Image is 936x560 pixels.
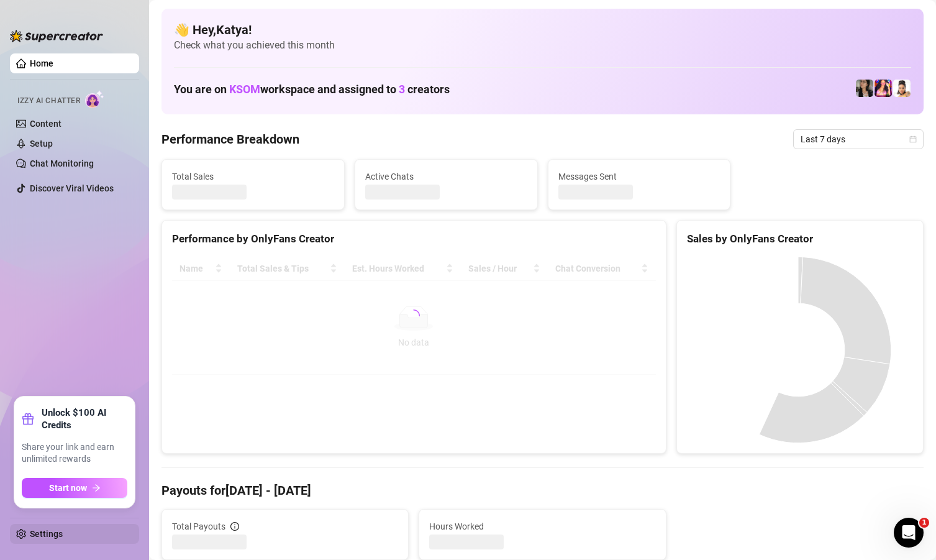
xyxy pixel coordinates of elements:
h4: Performance Breakdown [161,131,299,148]
button: Start nowarrow-right [22,478,127,498]
img: Jesse [893,80,911,97]
a: Content [30,119,61,129]
span: calendar [909,135,917,143]
span: Izzy AI Chatter [17,95,80,107]
div: Sales by OnlyFans Creator [687,231,913,247]
h4: Payouts for [DATE] - [DATE] [161,482,924,499]
span: 1 [919,518,929,528]
span: Share your link and earn unlimited rewards [22,441,127,466]
a: Settings [30,529,63,539]
iframe: Intercom live chat [894,518,924,548]
span: gift [22,413,34,425]
img: AI Chatter [85,90,104,108]
img: Anya [875,80,892,97]
span: Start now [49,483,87,493]
span: KSOM [229,83,260,96]
span: arrow-right [92,484,101,492]
span: Check what you achieved this month [174,39,911,52]
img: logo-BBDzfeDw.svg [10,30,103,42]
a: Setup [30,139,53,149]
span: Active Chats [365,170,527,183]
span: 3 [399,83,405,96]
span: Total Payouts [172,520,225,533]
a: Discover Viral Videos [30,183,114,193]
span: Messages Sent [558,170,720,183]
span: Total Sales [172,170,334,183]
img: Alex [856,80,873,97]
span: info-circle [230,522,239,531]
a: Chat Monitoring [30,158,94,168]
span: Hours Worked [429,520,655,533]
a: Home [30,58,53,68]
span: Last 7 days [801,130,916,149]
h4: 👋 Hey, Katya ! [174,21,911,39]
span: loading [405,306,422,324]
strong: Unlock $100 AI Credits [42,406,127,431]
h1: You are on workspace and assigned to creators [174,83,450,96]
div: Performance by OnlyFans Creator [172,231,656,247]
